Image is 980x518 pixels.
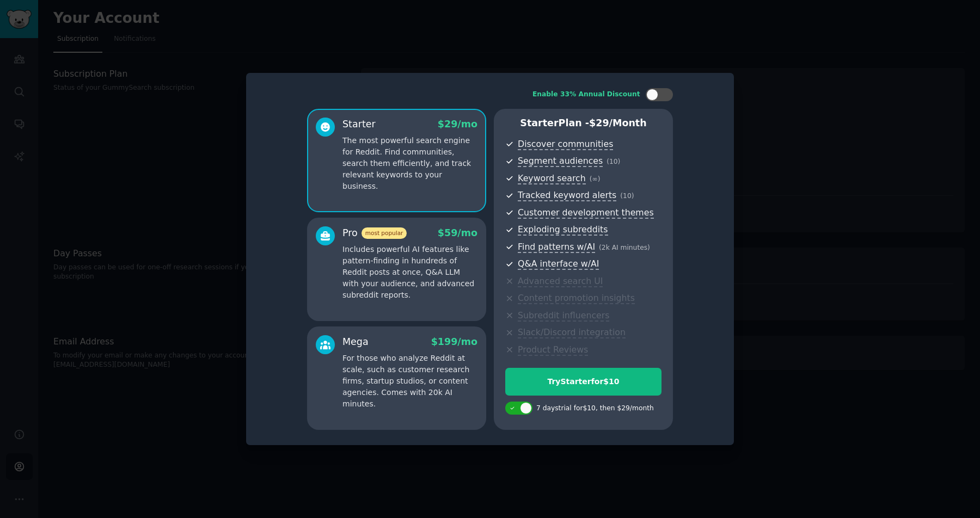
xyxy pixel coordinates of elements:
span: ( ∞ ) [590,175,601,183]
div: Pro [342,226,407,240]
div: Enable 33% Annual Discount [532,90,640,100]
span: Content promotion insights [518,293,635,304]
span: Discover communities [518,139,613,150]
span: $ 29 /mo [438,119,477,129]
span: Subreddit influencers [518,310,609,322]
span: ( 2k AI minutes ) [599,244,650,251]
span: Segment audiences [518,156,603,167]
span: most popular [362,227,407,239]
span: Keyword search [518,173,586,184]
span: $ 29 /month [589,118,647,128]
p: The most powerful search engine for Reddit. Find communities, search them efficiently, and track ... [342,135,477,192]
span: Q&A interface w/AI [518,258,599,270]
span: $ 199 /mo [431,336,477,347]
div: 7 days trial for $10 , then $ 29 /month [536,404,654,414]
span: Slack/Discord integration [518,327,626,338]
span: Customer development themes [518,207,654,219]
span: Product Reviews [518,344,588,356]
span: Tracked keyword alerts [518,190,616,201]
span: Find patterns w/AI [518,242,595,253]
span: Advanced search UI [518,276,603,287]
button: TryStarterfor$10 [505,368,661,396]
span: ( 10 ) [607,158,620,165]
span: $ 59 /mo [438,227,477,238]
div: Mega [342,335,369,349]
p: Includes powerful AI features like pattern-finding in hundreds of Reddit posts at once, Q&A LLM w... [342,244,477,301]
div: Try Starter for $10 [506,376,661,387]
span: ( 10 ) [620,192,634,200]
div: Starter [342,118,376,131]
p: Starter Plan - [505,116,661,130]
p: For those who analyze Reddit at scale, such as customer research firms, startup studios, or conte... [342,353,477,410]
span: Exploding subreddits [518,224,608,236]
